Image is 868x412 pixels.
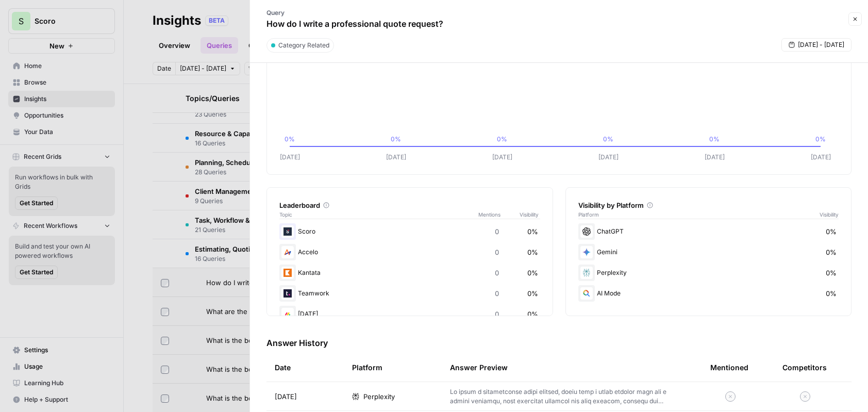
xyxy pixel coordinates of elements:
[352,353,382,382] div: Platform
[527,309,538,319] span: 0%
[450,353,694,382] div: Answer Preview
[279,210,478,219] span: Topic
[279,265,540,281] div: Kantata
[497,135,507,143] tspan: 0%
[281,246,294,258] img: hvmrilke4aba3500ukdh68mclu84
[811,153,831,161] tspan: [DATE]
[527,288,538,299] span: 0%
[266,8,443,18] p: Query
[495,288,499,299] span: 0
[450,387,677,406] p: Lo ipsum d sitametconse adipi elitsed, doeiu temp i utlab etdolor magn ali e admini veniamqu, nos...
[279,285,540,302] div: Teamwork
[278,41,329,50] span: Category Related
[578,285,839,302] div: AI Mode
[279,306,540,322] div: [DATE]
[578,200,839,210] div: Visibility by Platform
[363,391,395,402] span: Perplexity
[281,308,294,320] img: j0006o4w6wdac5z8yzb60vbgsr6k
[578,244,839,260] div: Gemini
[275,391,297,402] span: [DATE]
[578,223,839,240] div: ChatGPT
[798,40,844,50] span: [DATE] - [DATE]
[478,210,520,219] span: Mentions
[710,353,748,382] div: Mentioned
[279,223,540,240] div: Scoro
[520,210,540,219] span: Visibility
[281,267,294,279] img: nr4f6p8s86g5mtvv0ede4bru6bi6
[495,309,499,319] span: 0
[280,153,300,161] tspan: [DATE]
[492,153,512,161] tspan: [DATE]
[820,210,839,219] span: Visibility
[826,226,837,237] span: 0%
[279,244,540,260] div: Accelo
[275,353,291,382] div: Date
[495,226,499,237] span: 0
[826,247,837,257] span: 0%
[527,226,538,237] span: 0%
[281,225,294,238] img: 8mpid1d5fjqkimf433hjhoelaj3a
[603,135,613,143] tspan: 0%
[705,153,725,161] tspan: [DATE]
[578,265,839,281] div: Perplexity
[495,268,499,278] span: 0
[285,135,295,143] tspan: 0%
[391,135,401,143] tspan: 0%
[826,288,837,299] span: 0%
[266,337,852,349] h3: Answer History
[578,210,599,219] span: Platform
[279,200,540,210] div: Leaderboard
[709,135,720,143] tspan: 0%
[527,247,538,257] span: 0%
[598,153,619,161] tspan: [DATE]
[527,268,538,278] span: 0%
[386,153,406,161] tspan: [DATE]
[826,268,837,278] span: 0%
[266,18,443,30] p: How do I write a professional quote request?
[815,135,826,143] tspan: 0%
[281,287,294,300] img: mm60ydhso93vbf5802upincu908y
[495,247,499,257] span: 0
[781,38,852,52] button: [DATE] - [DATE]
[782,362,827,373] div: Competitors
